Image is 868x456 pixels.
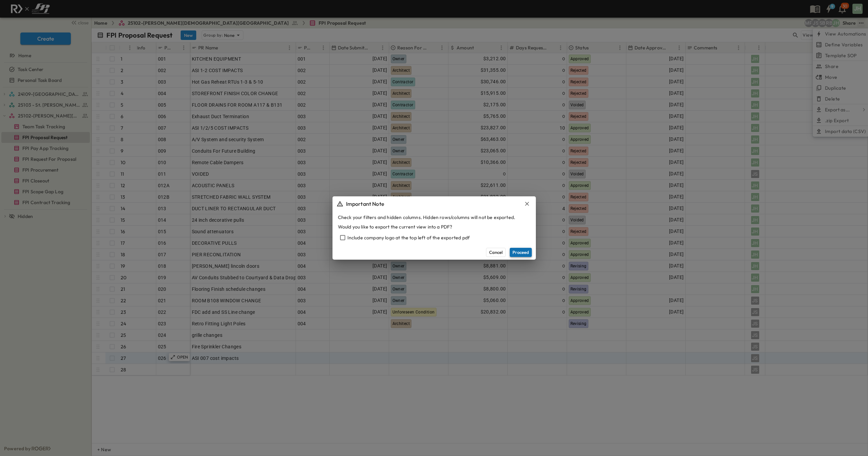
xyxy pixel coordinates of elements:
[338,233,530,242] div: Include company logo at the top left of the exported pdf
[338,223,452,230] p: Would you like to export the current view into a PDF?
[338,214,516,221] p: Check your filters and hidden columns. Hidden rows/columns will not be exported.
[346,200,384,208] h5: Important Note
[486,248,506,257] button: Cancel
[510,248,532,257] button: Proceed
